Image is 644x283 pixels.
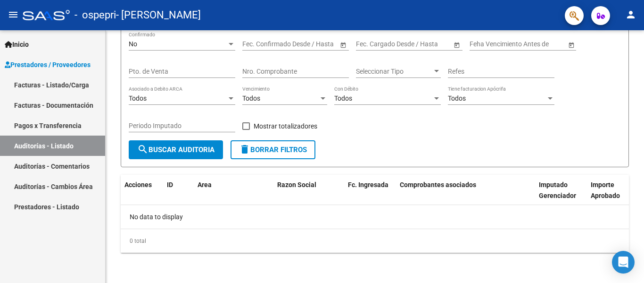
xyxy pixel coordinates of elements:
button: Borrar Filtros [231,140,315,159]
datatable-header-cell: Razon Social [273,175,344,216]
mat-icon: search [137,144,149,155]
datatable-header-cell: Imputado Gerenciador [535,175,587,216]
span: Prestadores / Proveedores [5,60,91,70]
span: ID [167,181,173,189]
span: Imputado Gerenciador [539,181,576,199]
button: Buscar Auditoria [129,140,223,159]
button: Open calendar [452,40,462,50]
mat-icon: delete [239,144,250,155]
span: Todos [448,94,466,102]
span: Todos [334,94,352,102]
span: Razon Social [277,181,316,189]
span: Buscar Auditoria [137,146,215,154]
datatable-header-cell: Acciones [121,175,163,216]
input: Fecha inicio [242,40,277,48]
span: Seleccionar Tipo [356,68,432,76]
span: Comprobantes asociados [400,181,476,189]
button: Open calendar [566,40,576,50]
input: Fecha fin [398,40,445,48]
span: Fc. Ingresada [348,181,388,189]
input: Fecha inicio [356,40,390,48]
mat-icon: person [625,9,636,20]
div: No data to display [121,205,629,229]
span: Importe Aprobado [591,181,620,199]
datatable-header-cell: Comprobantes asociados [396,175,535,216]
mat-icon: menu [8,9,19,20]
datatable-header-cell: Importe Aprobado [587,175,639,216]
span: Todos [129,94,147,102]
span: No [129,40,137,48]
span: Acciones [124,181,152,189]
span: Inicio [5,39,29,50]
datatable-header-cell: ID [163,175,194,216]
span: Mostrar totalizadores [254,120,317,132]
span: - ospepri [74,5,116,26]
button: Open calendar [338,40,348,50]
span: - [PERSON_NAME] [116,5,201,26]
span: Borrar Filtros [239,146,307,154]
datatable-header-cell: Fc. Ingresada [344,175,396,216]
span: Todos [242,94,260,102]
div: Open Intercom Messenger [612,251,635,274]
span: Area [198,181,212,189]
datatable-header-cell: Area [194,175,260,216]
div: 0 total [121,229,629,253]
input: Fecha fin [285,40,331,48]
